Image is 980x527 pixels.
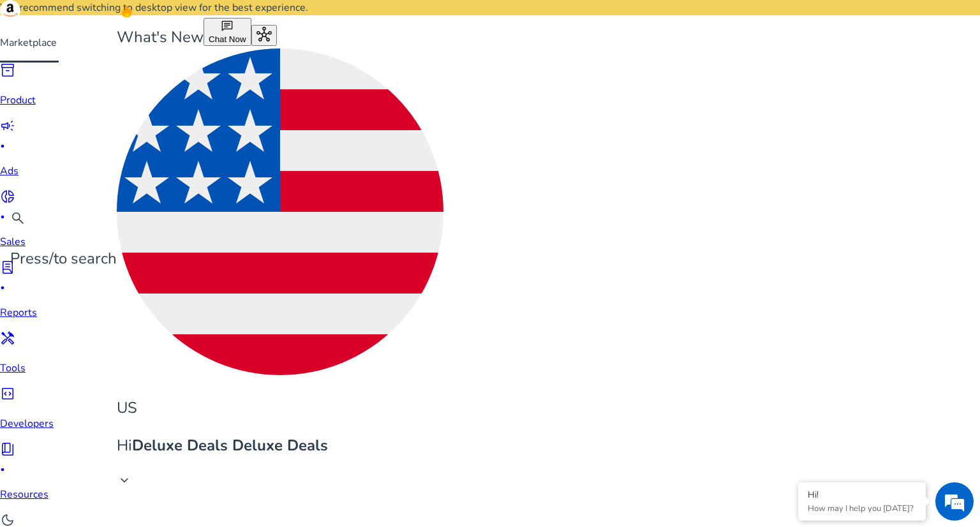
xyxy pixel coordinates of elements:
span: chat [221,20,234,33]
button: chatChat Now [204,18,251,46]
span: keyboard_arrow_down [117,473,132,488]
p: US [117,397,443,419]
span: Chat Now [209,34,246,44]
img: us.svg [117,48,443,375]
b: Deluxe Deals Deluxe Deals [132,435,328,456]
span: What's New [117,27,204,47]
div: Hi! [808,489,916,501]
button: hub [251,25,277,46]
p: How may I help you today? [808,503,916,514]
p: Hi [117,434,443,457]
p: Press to search [10,248,117,270]
span: hub [256,27,272,42]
